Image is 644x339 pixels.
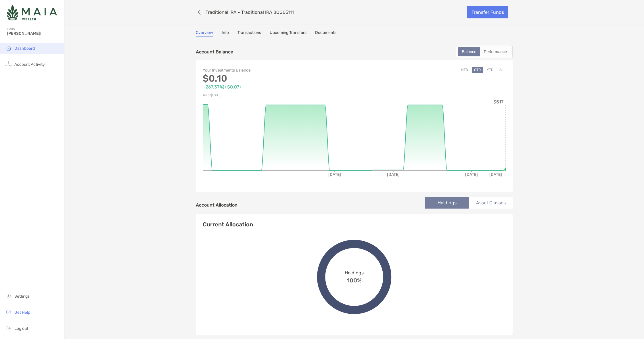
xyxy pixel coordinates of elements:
[14,62,45,67] span: Account Activity
[203,221,253,228] h4: Current Allocation
[467,6,508,18] a: Transfer Funds
[14,326,28,331] span: Log out
[222,30,229,36] a: Info
[203,83,354,90] p: +267.37% ( +$0.07 )
[459,67,470,73] button: MTD
[7,2,57,23] img: Zoe Logo
[345,270,364,276] span: Holdings
[493,99,503,105] tspan: $517
[456,45,513,58] div: segmented control
[196,30,213,36] a: Overview
[237,30,261,36] a: Transactions
[484,67,496,73] button: YTD
[425,197,469,209] li: Holdings
[14,310,30,315] span: Get Help
[481,48,510,56] div: Performance
[203,75,354,82] p: $0.10
[203,67,354,74] p: Your Investments Balance
[315,30,336,36] a: Documents
[387,172,400,177] tspan: [DATE]
[5,309,12,315] img: get-help icon
[14,294,30,299] span: Settings
[14,46,35,51] span: Dashboard
[469,197,513,209] li: Asset Classes
[7,31,61,36] span: [PERSON_NAME]!
[459,48,480,56] div: Balance
[270,30,306,36] a: Upcoming Transfers
[347,276,362,284] span: 100%
[206,9,294,15] p: Traditional IRA - Traditional IRA 8OG05111
[328,172,341,177] tspan: [DATE]
[5,61,12,68] img: activity icon
[5,292,12,299] img: settings icon
[196,202,237,208] h4: Account Allocation
[196,48,233,55] p: Account Balance
[465,172,478,177] tspan: [DATE]
[472,67,483,73] button: QTD
[497,67,506,73] button: All
[489,172,502,177] tspan: [DATE]
[5,45,12,51] img: household icon
[203,92,354,99] p: As of [DATE]
[5,325,12,332] img: logout icon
